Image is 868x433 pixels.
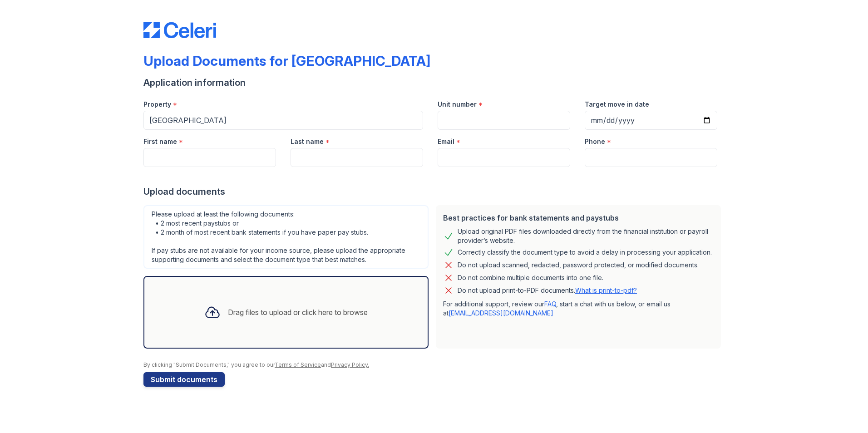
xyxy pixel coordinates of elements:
p: Do not upload print-to-PDF documents. [458,286,637,295]
label: Email [438,137,454,146]
a: What is print-to-pdf? [575,286,637,294]
div: Upload documents [143,185,725,198]
button: Submit documents [143,372,225,387]
a: [EMAIL_ADDRESS][DOMAIN_NAME] [449,309,553,317]
div: Do not combine multiple documents into one file. [458,272,603,283]
div: Upload original PDF files downloaded directly from the financial institution or payroll provider’... [458,227,714,245]
label: Phone [585,137,605,146]
img: CE_Logo_Blue-a8612792a0a2168367f1c8372b55b34899dd931a85d93a1a3d3e32e68fde9ad4.png [143,22,216,38]
label: Unit number [438,100,477,109]
p: For additional support, review our , start a chat with us below, or email us at [443,300,714,318]
a: Privacy Policy. [331,361,369,368]
div: Best practices for bank statements and paystubs [443,212,714,223]
div: Do not upload scanned, redacted, password protected, or modified documents. [458,260,699,271]
label: First name [143,137,177,146]
div: Application information [143,76,725,89]
label: Target move in date [585,100,649,109]
div: Upload Documents for [GEOGRAPHIC_DATA] [143,53,430,69]
div: By clicking "Submit Documents," you agree to our and [143,361,725,369]
label: Last name [291,137,324,146]
a: Terms of Service [275,361,321,368]
label: Property [143,100,171,109]
div: Drag files to upload or click here to browse [228,307,368,318]
div: Correctly classify the document type to avoid a delay in processing your application. [458,247,712,258]
div: Please upload at least the following documents: • 2 most recent paystubs or • 2 month of most rec... [143,205,429,269]
a: FAQ [544,300,556,308]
